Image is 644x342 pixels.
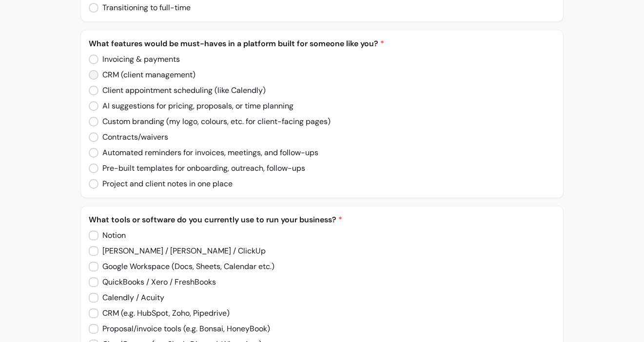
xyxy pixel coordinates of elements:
[89,288,172,307] input: Calendly / Acuity
[89,226,134,245] input: Notion
[89,112,340,131] input: Custom branding (my logo, colours, etc. for client-facing pages)
[89,214,555,226] p: What tools or software do you currently use to run your business?
[89,257,284,276] input: Google Workspace (Docs, Sheets, Calendar etc.)
[89,81,274,100] input: Client appointment scheduling (like Calendly)
[89,96,302,116] input: AI suggestions for pricing, proposals, or time planning
[89,174,242,194] input: Project and client notes in one place
[89,143,328,162] input: Automated reminders for invoices, meetings, and follow-ups
[89,304,239,323] input: CRM (e.g. HubSpot, Zoho, Pipedrive)
[89,127,176,147] input: Contracts/waivers
[89,38,555,50] p: What features would be must-haves in a platform built for someone like you?
[89,319,280,339] input: Proposal/invoice tools (e.g. Bonsai, HoneyBook)
[89,65,204,85] input: CRM (client management)
[89,159,314,178] input: Pre-built templates for onboarding, outreach, follow-ups
[89,272,225,292] input: QuickBooks / Xero / FreshBooks
[89,50,188,69] input: Invoicing & payments
[89,241,194,261] input: Trello / Asana / ClickUp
